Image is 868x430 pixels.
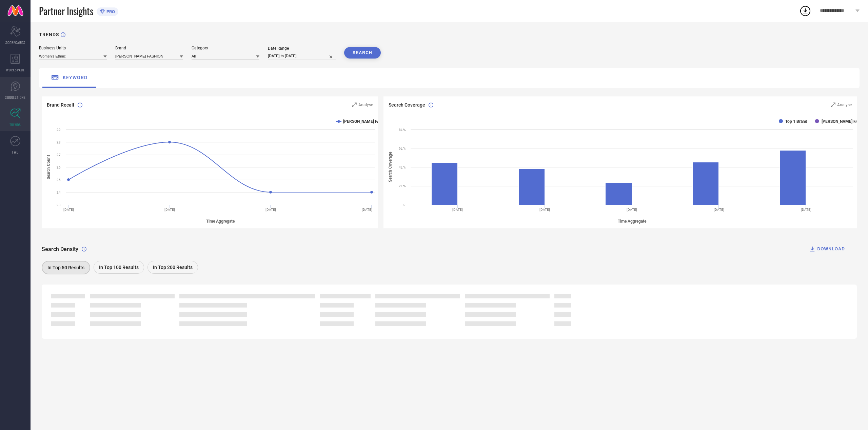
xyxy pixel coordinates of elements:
[57,190,61,194] text: 24
[39,46,107,50] div: Business Units
[42,246,78,252] span: Search Density
[39,4,93,18] span: Partner Insights
[268,52,336,60] input: Select date range
[5,95,26,100] span: SUGGESTIONS
[12,150,19,155] span: FWD
[46,155,51,179] tspan: Search Count
[539,208,550,211] text: [DATE]
[352,103,357,107] svg: Zoom
[627,208,637,211] text: [DATE]
[389,102,425,108] span: Search Coverage
[57,128,61,132] text: 29
[39,32,59,37] h1: TRENDS
[453,208,463,211] text: [DATE]
[785,119,807,124] text: Top 1 Brand
[57,165,61,169] text: 26
[47,265,84,270] span: In Top 50 Results
[358,103,373,107] span: Analyse
[47,102,74,108] span: Brand Recall
[403,203,406,207] text: 0
[63,75,87,80] span: keyword
[801,208,811,211] text: [DATE]
[63,208,74,211] text: [DATE]
[344,47,381,59] button: SEARCH
[801,242,853,256] button: DOWNLOAD
[115,46,183,50] div: Brand
[837,103,852,107] span: Analyse
[105,9,115,14] span: PRO
[206,219,235,224] tspan: Time Aggregate
[799,5,811,17] div: Open download list
[809,246,845,252] div: DOWNLOAD
[9,122,21,127] span: TRENDS
[388,152,393,182] tspan: Search Coverage
[6,67,25,72] span: WORKSPACE
[399,146,406,150] text: 6L %
[362,208,372,211] text: [DATE]
[153,265,193,270] span: In Top 200 Results
[399,184,406,188] text: 2L %
[164,208,175,211] text: [DATE]
[99,265,139,270] span: In Top 100 Results
[343,119,392,124] text: [PERSON_NAME] FASHION
[57,203,61,207] text: 23
[57,153,61,157] text: 27
[268,46,336,51] div: Date Range
[831,103,835,107] svg: Zoom
[192,46,259,50] div: Category
[265,208,276,211] text: [DATE]
[57,178,61,182] text: 25
[399,165,406,169] text: 4L %
[714,208,724,211] text: [DATE]
[618,219,647,224] tspan: Time Aggregate
[399,128,406,132] text: 8L %
[5,40,25,45] span: SCORECARDS
[57,140,61,144] text: 28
